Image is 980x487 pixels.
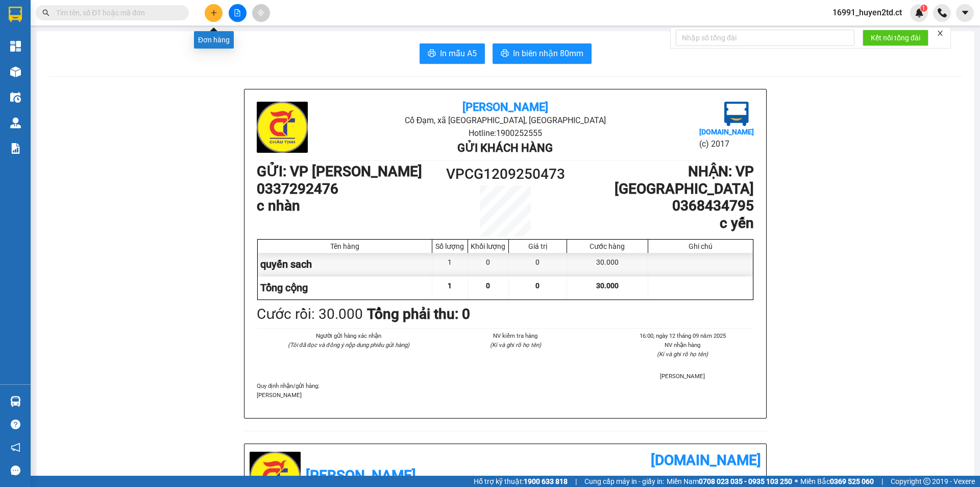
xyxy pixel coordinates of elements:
[570,242,645,250] div: Cước hàng
[339,127,671,140] li: Hotline: 1900252555
[651,452,761,469] b: [DOMAIN_NAME]
[938,8,947,17] img: phone-icon
[699,137,754,150] li: (c) 2017
[923,478,930,485] span: copyright
[257,9,264,16] span: aim
[724,102,749,126] img: logo.jpg
[257,197,443,215] h1: c nhàn
[258,253,432,276] div: quyến sach
[915,8,924,17] img: icon-new-feature
[568,215,754,232] h1: c yến
[10,118,21,128] img: warehouse-icon
[490,341,541,349] i: (Kí và ghi rõ họ tên)
[535,282,540,290] span: 0
[457,142,553,154] b: Gửi khách hàng
[260,242,429,250] div: Tên hàng
[493,43,592,64] button: printerIn biên nhận 80mm
[699,128,754,136] b: [DOMAIN_NAME]
[511,242,564,250] div: Giá trị
[471,242,506,250] div: Khối lượng
[428,49,436,59] span: printer
[615,163,754,197] b: NHẬN : VP [GEOGRAPHIC_DATA]
[56,7,177,18] input: Tìm tên, số ĐT hoặc mã đơn
[468,253,509,276] div: 0
[486,282,490,290] span: 0
[234,9,241,16] span: file-add
[288,341,409,349] i: (Tôi đã đọc và đồng ý nộp dung phiếu gửi hàng)
[961,8,970,17] span: caret-down
[676,30,854,46] input: Nhập số tổng đài
[42,9,50,16] span: search
[920,5,927,12] sup: 1
[513,47,583,60] span: In biên nhận 80mm
[260,282,308,294] span: Tổng cộng
[922,5,925,12] span: 1
[863,30,928,46] button: Kết nối tổng đài
[956,4,974,22] button: caret-down
[567,253,648,276] div: 30.000
[667,476,792,487] span: Miền Nam
[444,331,586,340] li: NV kiểm tra hàng
[611,372,754,381] li: [PERSON_NAME]
[440,47,477,60] span: In mẫu A5
[306,467,416,484] b: [PERSON_NAME]
[10,66,21,77] img: warehouse-icon
[432,253,468,276] div: 1
[795,479,798,483] span: ⚪️
[462,101,548,113] b: [PERSON_NAME]
[11,420,20,429] span: question-circle
[257,381,754,400] div: Quy định nhận/gửi hàng :
[699,477,792,485] strong: 0708 023 035 - 0935 103 250
[257,390,754,400] p: [PERSON_NAME]
[611,331,754,340] li: 16:00, ngày 12 tháng 09 năm 2025
[651,242,750,250] div: Ghi chú
[10,143,21,154] img: solution-icon
[205,4,223,22] button: plus
[210,9,217,16] span: plus
[824,6,910,19] span: 16991_huyen2td.ct
[575,476,577,487] span: |
[10,41,21,52] img: dashboard-icon
[257,102,308,153] img: logo.jpg
[10,396,21,407] img: warehouse-icon
[9,7,22,22] img: logo-vxr
[474,476,568,487] span: Hỗ trợ kỹ thuật:
[524,477,568,485] strong: 1900 633 818
[596,282,619,290] span: 30.000
[11,466,20,475] span: message
[657,351,708,358] i: (Kí và ghi rõ họ tên)
[252,4,270,22] button: aim
[937,30,944,37] span: close
[229,4,247,22] button: file-add
[501,49,509,59] span: printer
[443,163,568,185] h1: VPCG1209250473
[257,303,363,326] div: Cước rồi : 30.000
[568,197,754,215] h1: 0368434795
[435,242,465,250] div: Số lượng
[584,476,664,487] span: Cung cấp máy in - giấy in:
[830,477,874,485] strong: 0369 525 060
[509,253,567,276] div: 0
[339,114,671,127] li: Cổ Đạm, xã [GEOGRAPHIC_DATA], [GEOGRAPHIC_DATA]
[367,306,470,322] b: Tổng phải thu: 0
[420,43,485,64] button: printerIn mẫu A5
[871,32,920,43] span: Kết nối tổng đài
[277,331,420,340] li: Người gửi hàng xác nhận
[800,476,874,487] span: Miền Bắc
[881,476,883,487] span: |
[257,180,443,198] h1: 0337292476
[448,282,452,290] span: 1
[10,92,21,103] img: warehouse-icon
[11,443,20,452] span: notification
[611,340,754,350] li: NV nhận hàng
[257,163,422,180] b: GỬI : VP [PERSON_NAME]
